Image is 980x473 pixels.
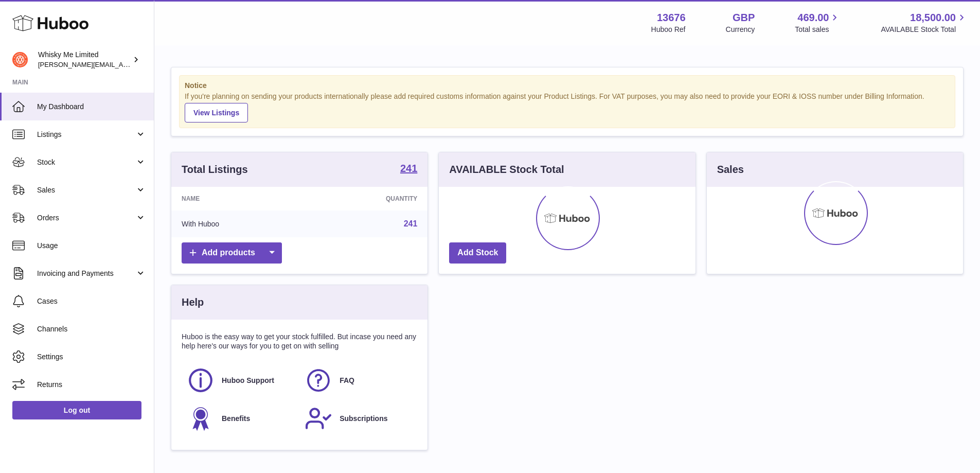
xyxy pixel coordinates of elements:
h3: Sales [717,163,744,177]
strong: 241 [400,163,417,173]
p: Huboo is the easy way to get your stock fulfilled. But incase you need any help here's our ways f... [182,332,417,352]
div: If you're planning on sending your products internationally please add required customs informati... [185,92,950,122]
strong: 13676 [657,11,686,25]
h3: AVAILABLE Stock Total [449,163,564,177]
span: Huboo Support [222,376,274,386]
a: Huboo Support [187,366,294,394]
span: Cases [37,296,146,306]
span: My Dashboard [37,102,146,112]
span: Listings [37,130,135,139]
span: Returns [37,380,146,390]
a: Add Stock [449,242,506,264]
a: 241 [400,163,417,176]
a: Subscriptions [305,405,412,432]
a: Add products [182,242,282,264]
a: Benefits [187,405,294,432]
span: Benefits [222,414,250,424]
th: Quantity [307,187,427,211]
span: FAQ [340,376,354,386]
div: Huboo Ref [651,25,686,34]
a: 18,500.00 AVAILABLE Stock Total [881,11,968,34]
span: 469.00 [797,11,829,25]
a: 241 [404,219,418,228]
strong: Notice [185,81,950,91]
a: 469.00 Total sales [795,11,841,34]
h3: Total Listings [182,163,248,177]
strong: GBP [733,11,755,25]
span: Stock [37,157,135,167]
a: Log out [12,401,141,419]
a: FAQ [305,366,412,394]
span: Invoicing and Payments [37,269,135,278]
span: Orders [37,213,135,223]
span: [PERSON_NAME][EMAIL_ADDRESS][DOMAIN_NAME] [38,60,206,68]
div: Whisky Me Limited [38,50,131,69]
td: With Huboo [171,211,307,237]
th: Name [171,187,307,211]
span: AVAILABLE Stock Total [881,25,968,34]
span: Sales [37,185,135,195]
img: frances@whiskyshop.com [12,52,28,67]
span: Channels [37,324,146,334]
span: Subscriptions [340,414,387,424]
span: Settings [37,352,146,362]
h3: Help [182,295,204,309]
span: Total sales [795,25,841,34]
span: 18,500.00 [910,11,956,25]
span: Usage [37,241,146,251]
a: View Listings [185,103,248,122]
div: Currency [726,25,755,34]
